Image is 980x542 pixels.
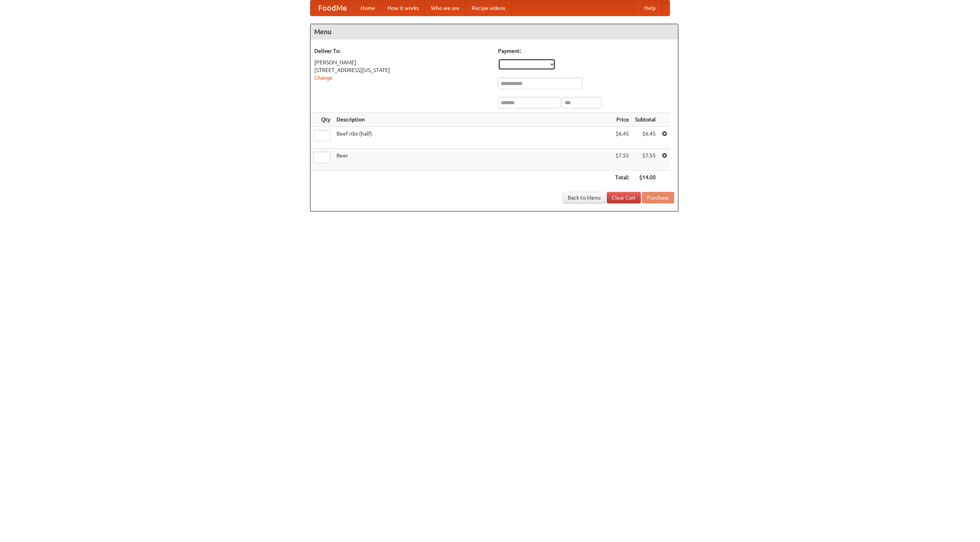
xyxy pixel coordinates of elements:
[314,75,333,81] a: Change
[465,0,511,16] a: Recipe videos
[612,170,632,185] th: Total:
[612,127,632,149] td: $6.45
[310,0,354,16] a: FoodMe
[642,192,674,203] button: Purchase
[333,113,612,127] th: Description
[632,170,659,185] th: $14.00
[354,0,381,16] a: Home
[333,127,612,149] td: Beef ribs (half)
[310,24,678,39] h4: Menu
[498,47,674,55] h5: Payment:
[314,59,490,66] div: [PERSON_NAME]
[425,0,465,16] a: Who we are
[632,127,659,149] td: $6.45
[314,47,490,55] h5: Deliver To:
[612,113,632,127] th: Price
[310,113,333,127] th: Qty
[607,192,641,203] a: Clear Cart
[632,149,659,170] td: $7.55
[638,0,662,16] a: Help
[381,0,425,16] a: How it works
[632,113,659,127] th: Subtotal
[314,66,490,74] div: [STREET_ADDRESS][US_STATE]
[563,192,606,203] a: Back to Menu
[612,149,632,170] td: $7.55
[333,149,612,170] td: Beer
